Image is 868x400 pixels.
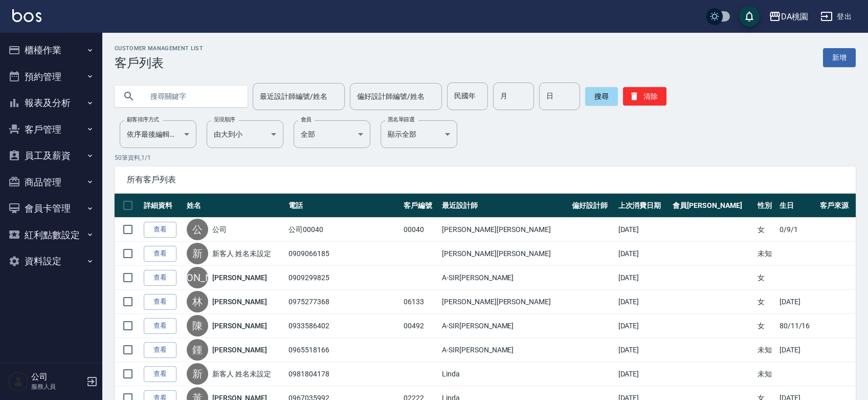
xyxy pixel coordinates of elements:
a: [PERSON_NAME] [212,297,266,307]
a: 新客人 姓名未設定 [212,248,271,259]
a: 公司 [212,224,227,235]
a: 查看 [144,294,176,310]
td: 0/9/1 [777,218,817,242]
td: 女 [755,290,777,314]
td: [DATE] [616,338,671,362]
a: 查看 [144,222,176,238]
label: 顧客排序方式 [127,116,159,123]
div: 林 [187,291,208,312]
div: 新 [187,363,208,385]
th: 上次消費日期 [616,194,671,218]
a: 新客人 姓名未設定 [212,369,271,379]
label: 會員 [301,116,311,123]
button: 登出 [816,7,856,26]
a: 查看 [144,366,176,382]
div: DA桃園 [781,10,808,23]
th: 會員[PERSON_NAME] [670,194,754,218]
div: 由大到小 [207,120,283,148]
td: [DATE] [616,218,671,242]
td: Linda [439,362,569,386]
button: 搜尋 [585,87,618,106]
td: 0981804178 [286,362,401,386]
div: 依序最後編輯時間 [120,120,196,148]
td: [PERSON_NAME][PERSON_NAME] [439,242,569,266]
td: 女 [755,218,777,242]
a: 查看 [144,342,176,358]
a: 查看 [144,318,176,334]
td: 公司00040 [286,218,401,242]
button: 報表及分析 [4,90,98,116]
button: 商品管理 [4,169,98,196]
input: 搜尋關鍵字 [143,82,239,110]
button: 會員卡管理 [4,195,98,222]
td: [DATE] [777,338,817,362]
th: 最近設計師 [439,194,569,218]
th: 偏好設計師 [569,194,616,218]
h5: 公司 [31,372,83,382]
img: Logo [12,9,41,22]
h3: 客戶列表 [115,56,203,70]
td: 女 [755,314,777,338]
label: 黑名單篩選 [388,116,414,123]
td: [DATE] [616,266,671,290]
th: 生日 [777,194,817,218]
p: 服務人員 [31,382,83,391]
td: [PERSON_NAME][PERSON_NAME] [439,218,569,242]
td: 00040 [401,218,439,242]
th: 姓名 [184,194,286,218]
h2: Customer Management List [115,45,203,52]
button: 紅利點數設定 [4,222,98,248]
td: 未知 [755,242,777,266]
td: [PERSON_NAME][PERSON_NAME] [439,290,569,314]
p: 50 筆資料, 1 / 1 [115,153,856,162]
td: 06133 [401,290,439,314]
span: 所有客戶列表 [127,175,843,185]
div: [PERSON_NAME] [187,267,208,288]
td: 未知 [755,338,777,362]
td: 0975277368 [286,290,401,314]
td: A-SIR[PERSON_NAME] [439,338,569,362]
td: 0909066185 [286,242,401,266]
button: 客戶管理 [4,116,98,143]
button: 櫃檯作業 [4,37,98,64]
td: [DATE] [616,362,671,386]
button: 員工及薪資 [4,142,98,169]
td: [DATE] [777,290,817,314]
a: 查看 [144,246,176,262]
img: Person [8,371,29,392]
td: [DATE] [616,314,671,338]
label: 呈現順序 [214,116,235,123]
div: 顯示全部 [381,120,457,148]
th: 電話 [286,194,401,218]
a: [PERSON_NAME] [212,321,266,331]
a: [PERSON_NAME] [212,272,266,283]
td: 未知 [755,362,777,386]
th: 詳細資料 [141,194,184,218]
a: [PERSON_NAME] [212,345,266,355]
div: 公 [187,219,208,240]
button: save [739,6,760,27]
button: DA桃園 [765,6,812,27]
td: A-SIR[PERSON_NAME] [439,266,569,290]
button: 預約管理 [4,64,98,90]
div: 鍾 [187,339,208,361]
button: 清除 [623,87,666,106]
div: 陳 [187,315,208,336]
td: 80/11/16 [777,314,817,338]
td: 0909299825 [286,266,401,290]
div: 新 [187,243,208,264]
td: 0933586402 [286,314,401,338]
div: 全部 [294,120,370,148]
button: 資料設定 [4,248,98,275]
a: 新增 [823,48,856,67]
th: 客戶來源 [817,194,856,218]
td: [DATE] [616,242,671,266]
td: 00492 [401,314,439,338]
td: 女 [755,266,777,290]
td: A-SIR[PERSON_NAME] [439,314,569,338]
th: 客戶編號 [401,194,439,218]
a: 查看 [144,270,176,286]
td: [DATE] [616,290,671,314]
td: 0965518166 [286,338,401,362]
th: 性別 [755,194,777,218]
